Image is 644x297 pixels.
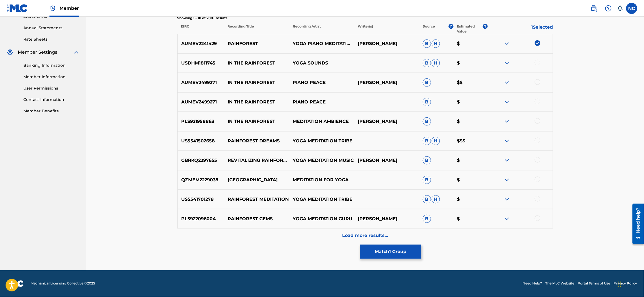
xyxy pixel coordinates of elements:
[23,36,79,42] a: Rate Sheets
[423,59,431,67] span: B
[616,270,644,297] iframe: Chat Widget
[546,281,575,286] a: The MLC Website
[504,196,510,203] img: expand
[504,118,510,125] img: expand
[453,157,488,164] p: $
[453,138,488,144] p: $$$
[23,25,79,31] a: Annual Statements
[224,79,289,86] p: IN THE RAINFOREST
[423,176,431,184] span: B
[423,24,435,34] p: Source
[504,138,510,144] img: expand
[432,39,440,48] span: H
[224,216,289,222] p: RAINFOREST GEMS
[360,245,421,259] button: Match1 Group
[18,49,57,56] span: Member Settings
[626,3,637,14] div: User Menu
[614,281,637,286] a: Privacy Policy
[453,79,488,86] p: $$
[453,60,488,66] p: $
[453,99,488,105] p: $
[178,157,224,164] p: GBRKQ2297655
[342,232,388,239] p: Load more results...
[224,60,289,66] p: IN THE RAINFOREST
[523,281,542,286] a: Need Help?
[178,99,224,105] p: AUMEV2499271
[224,177,289,183] p: [GEOGRAPHIC_DATA]
[224,40,289,47] p: RAINFOREST
[178,216,224,222] p: PLS922096004
[423,215,431,223] span: B
[423,156,431,165] span: B
[23,85,79,91] a: User Permissions
[449,24,454,29] span: ?
[224,157,289,164] p: REVITALIZING RAINFOREST
[289,60,354,66] p: YOGA SOUNDS
[289,196,354,203] p: YOGA MEDITATION TRIBE
[23,63,79,68] a: Banking Information
[178,177,224,183] p: QZMEM2229038
[7,280,24,287] img: logo
[591,5,597,12] img: search
[178,196,224,203] p: US5541701278
[354,118,419,125] p: [PERSON_NAME]
[59,5,79,11] span: Member
[423,39,431,48] span: B
[224,138,289,144] p: RAINFOREST DREAMS
[432,59,440,67] span: H
[177,24,224,34] p: ISRC
[354,40,419,47] p: [PERSON_NAME]
[423,117,431,126] span: B
[289,138,354,144] p: YOGA MEDITATION TRIBE
[289,40,354,47] p: YOGA PIANO MEDITATION
[178,118,224,125] p: PLS921958863
[178,40,224,47] p: AUMEV2241429
[588,3,600,14] a: Public Search
[23,108,79,114] a: Member Benefits
[423,195,431,204] span: B
[289,177,354,183] p: MEDITATION FOR YOGA
[423,98,431,106] span: B
[453,196,488,203] p: $
[453,40,488,47] p: $
[23,97,79,103] a: Contact Information
[504,40,510,47] img: expand
[453,177,488,183] p: $
[289,79,354,86] p: PIANO PEACE
[504,216,510,222] img: expand
[7,4,28,12] img: MLC Logo
[73,49,79,56] img: expand
[224,196,289,203] p: RAINFOREST MEDITATION
[628,202,644,246] iframe: Resource Center
[535,40,540,46] img: deselect
[432,195,440,204] span: H
[49,5,56,12] img: Top Rightsholder
[31,281,95,286] span: Mechanical Licensing Collective © 2025
[289,118,354,125] p: MEDITATION AMBIENCE
[178,79,224,86] p: AUMEV2499271
[354,216,419,222] p: [PERSON_NAME]
[617,6,623,11] div: Notifications
[618,276,621,293] div: Trascina
[7,49,13,56] img: Member Settings
[504,177,510,183] img: expand
[354,79,419,86] p: [PERSON_NAME]
[289,99,354,105] p: PIANO PEACE
[504,99,510,105] img: expand
[178,138,224,144] p: US5541502658
[578,281,610,286] a: Portal Terms of Use
[289,24,354,34] p: Recording Artist
[23,74,79,80] a: Member Information
[289,157,354,164] p: YOGA MEDITATION MUSIC
[224,99,289,105] p: IN THE RAINFOREST
[224,24,289,34] p: Recording Title
[605,5,612,12] img: help
[616,270,644,297] div: Widget chat
[603,3,614,14] div: Help
[504,157,510,164] img: expand
[457,24,483,34] p: Estimated Value
[483,24,488,29] span: ?
[432,137,440,145] span: H
[504,60,510,66] img: expand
